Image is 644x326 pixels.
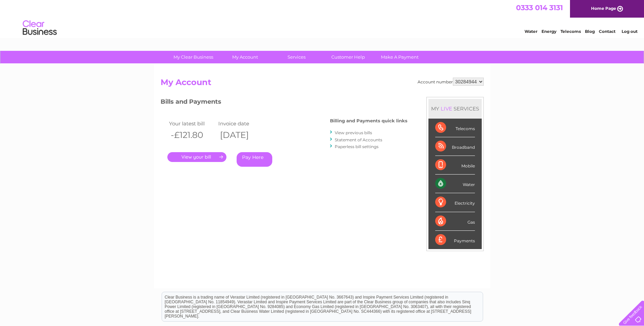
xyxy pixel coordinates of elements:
[541,29,556,34] a: Energy
[161,78,484,90] h2: My Account
[22,18,57,38] img: logo.png
[217,119,266,128] td: Invoice date
[525,29,537,34] a: Water
[439,105,454,112] div: LIVE
[269,51,325,63] a: Services
[428,99,482,118] div: MY SERVICES
[217,51,273,63] a: My Account
[167,152,226,162] a: .
[162,4,483,33] div: Clear Business is a trading name of Verastar Limited (registered in [GEOGRAPHIC_DATA] No. 3667643...
[622,29,638,34] a: Log out
[335,137,382,142] a: Statement of Accounts
[335,144,379,149] a: Paperless bill settings
[330,118,407,123] h4: Billing and Payments quick links
[435,137,475,156] div: Broadband
[435,193,475,212] div: Electricity
[167,128,217,142] th: -£121.80
[585,29,595,34] a: Blog
[167,119,217,128] td: Your latest bill
[165,51,221,63] a: My Clear Business
[217,128,266,142] th: [DATE]
[237,152,272,167] a: Pay Here
[335,130,372,135] a: View previous bills
[418,78,484,86] div: Account number
[435,119,475,137] div: Telecoms
[161,97,407,109] h3: Bills and Payments
[320,51,376,63] a: Customer Help
[516,3,563,12] a: 0333 014 3131
[372,51,428,63] a: Make A Payment
[599,29,615,34] a: Contact
[435,156,475,175] div: Mobile
[435,212,475,231] div: Gas
[435,175,475,193] div: Water
[560,29,581,34] a: Telecoms
[435,231,475,249] div: Payments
